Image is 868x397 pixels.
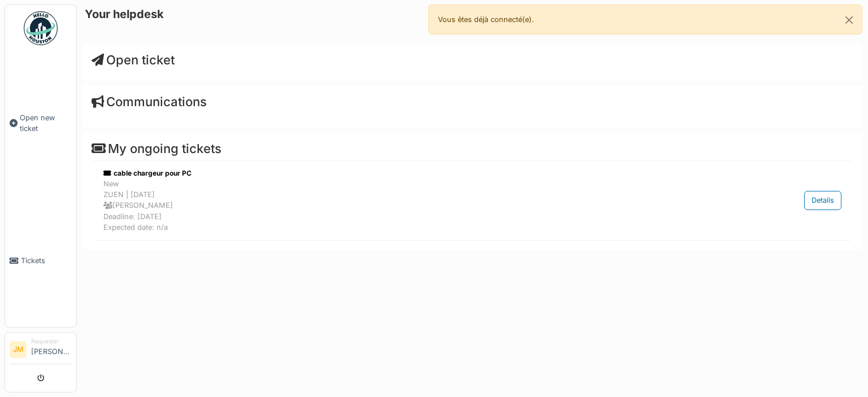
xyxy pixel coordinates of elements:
h4: My ongoing tickets [92,141,853,156]
a: cable chargeur pour PC NewZUEN | [DATE] [PERSON_NAME]Deadline: [DATE]Expected date: n/a Details [101,165,844,235]
span: Open new ticket [20,112,72,134]
div: Requester [31,337,72,346]
span: Tickets [21,255,72,266]
a: Open ticket [92,53,175,67]
div: New ZUEN | [DATE] [PERSON_NAME] Deadline: [DATE] Expected date: n/a [103,178,724,233]
a: Open new ticket [5,51,76,195]
h6: Your helpdesk [85,7,164,21]
li: [PERSON_NAME] [31,337,72,361]
li: JM [10,341,27,358]
div: cable chargeur pour PC [103,168,724,178]
h4: Communications [92,94,853,109]
a: Tickets [5,195,76,328]
button: Close [836,5,862,35]
a: JM Requester[PERSON_NAME] [10,337,72,364]
div: Details [804,191,841,210]
img: Badge_color-CXgf-gQk.svg [24,11,58,45]
div: Vous êtes déjà connecté(e). [428,5,862,34]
